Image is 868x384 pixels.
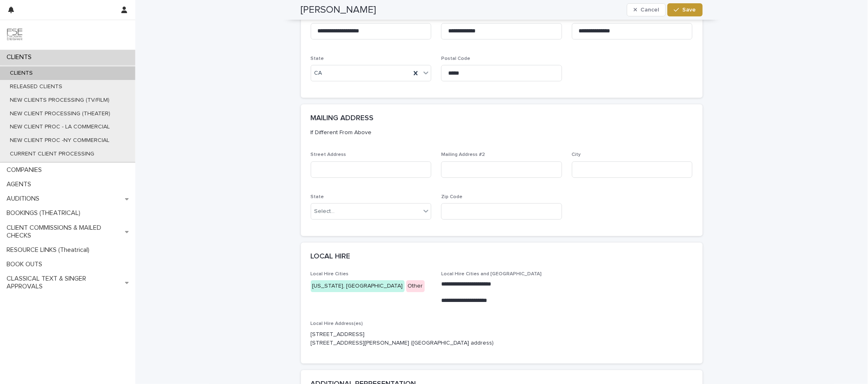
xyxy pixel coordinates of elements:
p: NEW CLIENTS PROCESSING (TV/FILM) [3,97,116,104]
span: Zip Code [441,194,462,199]
div: Select... [314,207,335,216]
span: Mailing Address #2 [441,152,485,157]
span: CA [314,69,322,78]
span: City [572,152,581,157]
p: COMPANIES [3,166,48,174]
p: RELEASED CLIENTS [3,83,69,90]
span: Local Hire Address(es) [311,321,363,326]
p: AGENTS [3,181,38,188]
span: State [311,194,324,199]
span: Cancel [640,7,659,13]
p: BOOK OUTS [3,261,49,268]
p: [STREET_ADDRESS] [STREET_ADDRESS][PERSON_NAME] ([GEOGRAPHIC_DATA] address) [311,330,693,347]
button: Cancel [627,3,666,16]
h2: MAILING ADDRESS [311,114,374,123]
span: State [311,56,324,61]
h2: LOCAL HIRE [311,252,351,261]
span: Street Address [311,152,346,157]
button: Save [668,3,702,16]
span: Postal Code [441,56,470,61]
span: Local Hire Cities [311,272,349,277]
p: NEW CLIENT PROC -NY COMMERCIAL [3,137,116,144]
div: Other [406,280,425,292]
p: CLASSICAL TEXT & SINGER APPROVALS [3,275,125,290]
p: If Different From Above [311,129,690,136]
span: Save [683,7,696,13]
h2: [PERSON_NAME] [301,4,376,16]
img: 9JgRvJ3ETPGCJDhvPVA5 [7,27,23,43]
p: CLIENTS [3,53,38,61]
span: Local Hire Cities and [GEOGRAPHIC_DATA] [441,272,542,277]
div: [US_STATE], [GEOGRAPHIC_DATA] [311,280,405,292]
p: CURRENT CLIENT PROCESSING [3,151,101,158]
p: RESOURCE LINKS (Theatrical) [3,246,96,254]
p: CLIENT COMMISSIONS & MAILED CHECKS [3,224,125,240]
p: BOOKINGS (THEATRICAL) [3,209,87,217]
p: NEW CLIENT PROC - LA COMMERCIAL [3,123,116,130]
p: NEW CLIENT PROCESSING (THEATER) [3,110,117,117]
p: CLIENTS [3,70,39,77]
p: AUDITIONS [3,195,46,203]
